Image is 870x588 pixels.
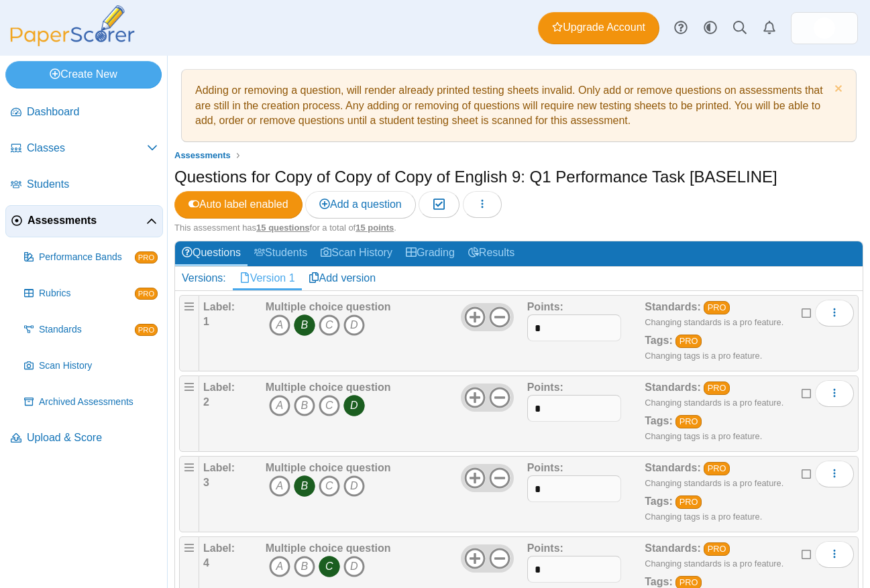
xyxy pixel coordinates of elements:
i: D [343,556,365,577]
span: Students [27,177,158,192]
span: Dashboard [27,105,158,119]
a: Archived Assessments [19,386,163,418]
i: B [294,395,315,416]
b: Points: [527,301,563,312]
a: PRO [704,542,730,556]
button: More options [815,461,854,487]
button: More options [815,541,854,568]
a: Assessments [5,205,163,237]
small: Changing standards is a pro feature. [645,398,783,408]
a: Auto label enabled [174,191,303,218]
i: B [294,475,315,497]
i: A [269,395,290,416]
span: Kevin Levesque [814,17,835,39]
small: Changing tags is a pro feature. [645,512,762,522]
a: PRO [675,415,702,428]
span: PRO [135,288,158,300]
a: Alerts [755,13,784,43]
b: Standards: [645,542,701,554]
i: B [294,314,315,336]
b: Points: [527,381,563,393]
i: D [343,395,365,416]
i: C [319,556,340,577]
img: ps.aVEBcgCxQUDAswXp [814,17,835,39]
a: PRO [704,381,730,395]
small: Changing tags is a pro feature. [645,351,762,361]
small: Changing standards is a pro feature. [645,317,783,327]
a: PRO [675,335,702,348]
b: Multiple choice question [266,301,391,312]
b: Multiple choice question [266,462,391,473]
a: PRO [704,462,730,475]
a: Upload & Score [5,422,163,455]
b: Tags: [645,335,672,346]
span: Assessments [174,150,231,160]
span: PRO [135,324,158,336]
b: Multiple choice question [266,542,391,554]
b: Label: [203,542,235,554]
b: Standards: [645,462,701,473]
a: Classes [5,133,163,165]
a: Scan History [314,241,399,266]
a: PRO [704,301,730,314]
b: Points: [527,462,563,473]
a: Standards PRO [19,314,163,346]
b: Tags: [645,576,672,587]
a: PRO [675,495,702,509]
i: A [269,556,290,577]
span: Assessments [28,213,146,228]
i: D [343,314,365,336]
div: Adding or removing a question, will render already printed testing sheets invalid. Only add or re... [188,76,849,135]
a: Upgrade Account [538,12,659,44]
a: Students [5,169,163,201]
a: Scan History [19,350,163,382]
a: Add a question [305,191,416,218]
span: PRO [135,251,158,263]
button: More options [815,300,854,327]
a: Dashboard [5,97,163,129]
b: Label: [203,462,235,473]
span: Upgrade Account [552,20,645,35]
u: 15 points [356,223,394,233]
div: Drag handle [179,375,199,452]
span: Performance Bands [39,251,135,264]
i: A [269,314,290,336]
i: C [319,314,340,336]
b: Standards: [645,381,701,393]
b: Points: [527,542,563,554]
i: C [319,395,340,416]
a: Add version [302,267,383,290]
div: Drag handle [179,295,199,371]
b: 4 [203,557,209,569]
span: Upload & Score [27,430,158,445]
a: Performance Bands PRO [19,241,163,274]
span: Archived Assessments [39,396,158,409]
small: Changing standards is a pro feature. [645,558,783,569]
a: ps.aVEBcgCxQUDAswXp [791,12,858,44]
b: 3 [203,477,209,488]
i: C [319,475,340,497]
i: A [269,475,290,497]
h1: Questions for Copy of Copy of Copy of English 9: Q1 Performance Task [BASELINE] [174,166,777,188]
img: PaperScorer [5,5,140,46]
b: Label: [203,301,235,312]
span: Scan History [39,359,158,373]
b: Multiple choice question [266,381,391,393]
div: Versions: [175,267,233,290]
u: 15 questions [256,223,309,233]
a: Students [248,241,314,266]
span: Standards [39,323,135,337]
span: Rubrics [39,287,135,300]
a: Version 1 [233,267,302,290]
a: Results [461,241,521,266]
a: Assessments [171,148,234,164]
div: Drag handle [179,456,199,532]
a: Dismiss notice [831,83,842,97]
b: Tags: [645,495,672,507]
a: PaperScorer [5,37,140,48]
a: Grading [399,241,461,266]
a: Questions [175,241,248,266]
i: B [294,556,315,577]
button: More options [815,380,854,407]
i: D [343,475,365,497]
